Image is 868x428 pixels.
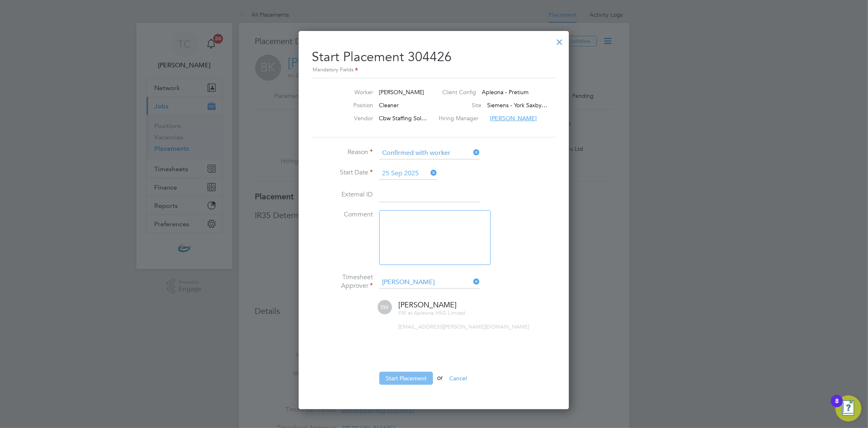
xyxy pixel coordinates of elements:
[835,401,839,412] div: 8
[312,66,556,75] div: Mandatory Fields
[414,309,465,316] span: Apleona HSG Limited
[378,300,392,314] span: SW
[379,372,433,385] button: Start Placement
[449,101,481,109] label: Site
[312,42,556,75] h2: Start Placement 304426
[312,168,373,177] label: Start Date
[379,101,399,109] span: Cleaner
[328,115,373,122] label: Vendor
[398,300,457,309] span: [PERSON_NAME]
[379,168,437,180] input: Select one
[312,148,373,157] label: Reason
[312,190,373,199] label: External ID
[379,88,424,96] span: [PERSON_NAME]
[328,101,373,109] label: Position
[490,115,537,122] span: [PERSON_NAME]
[379,147,480,159] input: Select one
[379,276,480,289] input: Search for...
[835,395,861,421] button: Open Resource Center, 8 new notifications
[312,372,556,393] li: or
[398,323,529,330] span: [EMAIL_ADDRESS][PERSON_NAME][DOMAIN_NAME]
[439,115,484,122] label: Hiring Manager
[442,88,476,96] label: Client Config
[379,115,427,122] span: Cbw Staffing Sol…
[398,309,412,316] span: FM at
[328,88,373,96] label: Worker
[312,273,373,290] label: Timesheet Approver
[482,88,529,96] span: Apleona - Pretium
[312,210,373,219] label: Comment
[443,372,473,385] button: Cancel
[487,101,547,109] span: Siemens - York Saxby…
